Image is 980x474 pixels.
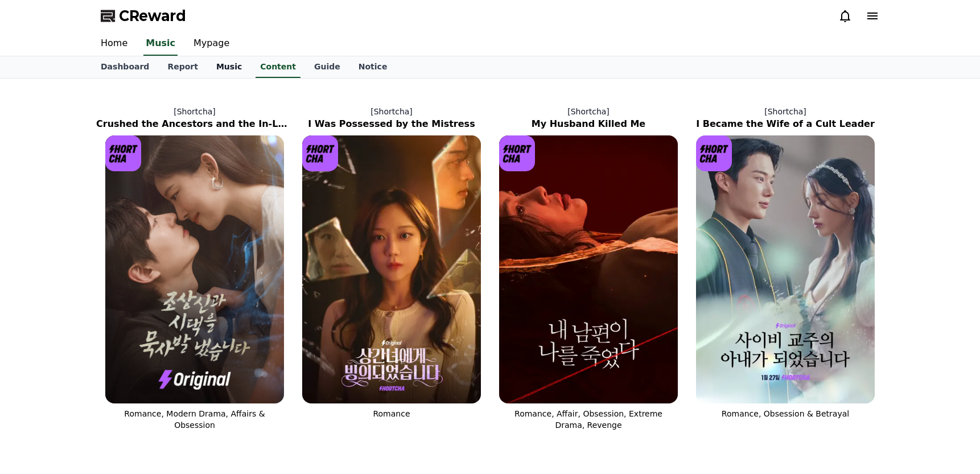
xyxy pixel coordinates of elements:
[168,378,196,387] span: Settings
[499,135,678,403] img: My Husband Killed Me
[3,361,75,389] a: Home
[514,409,662,430] span: Romance, Affair, Obsession, Extreme Drama, Revenge
[349,56,397,78] a: Notice
[293,117,490,131] h2: I Was Possessed by the Mistress
[92,56,158,78] a: Dashboard
[490,106,687,117] p: [Shortcha]
[94,378,128,388] span: Messages
[158,56,207,78] a: Report
[101,7,186,25] a: CReward
[302,135,338,171] img: [object Object] Logo
[499,135,535,171] img: [object Object] Logo
[96,97,293,440] a: [Shortcha] Crushed the Ancestors and the In-Laws Crushed the Ancestors and the In-Laws [object Ob...
[696,135,732,171] img: [object Object] Logo
[96,117,293,131] h2: Crushed the Ancestors and the In-Laws
[119,7,186,25] span: CReward
[75,361,147,389] a: Messages
[105,135,284,403] img: Crushed the Ancestors and the In-Laws
[92,32,137,56] a: Home
[302,135,481,403] img: I Was Possessed by the Mistress
[124,409,265,430] span: Romance, Modern Drama, Affairs & Obsession
[687,106,884,117] p: [Shortcha]
[293,97,490,440] a: [Shortcha] I Was Possessed by the Mistress I Was Possessed by the Mistress [object Object] Logo R...
[105,135,141,171] img: [object Object] Logo
[207,56,251,78] a: Music
[687,97,884,440] a: [Shortcha] I Became the Wife of a Cult Leader I Became the Wife of a Cult Leader [object Object] ...
[147,361,219,389] a: Settings
[96,106,293,117] p: [Shortcha]
[29,378,49,387] span: Home
[722,409,849,418] span: Romance, Obsession & Betrayal
[143,32,178,56] a: Music
[256,56,300,78] a: Content
[184,32,238,56] a: Mypage
[305,56,349,78] a: Guide
[373,409,410,418] span: Romance
[687,117,884,131] h2: I Became the Wife of a Cult Leader
[490,117,687,131] h2: My Husband Killed Me
[696,135,875,403] img: I Became the Wife of a Cult Leader
[293,106,490,117] p: [Shortcha]
[490,97,687,440] a: [Shortcha] My Husband Killed Me My Husband Killed Me [object Object] Logo Romance, Affair, Obsess...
